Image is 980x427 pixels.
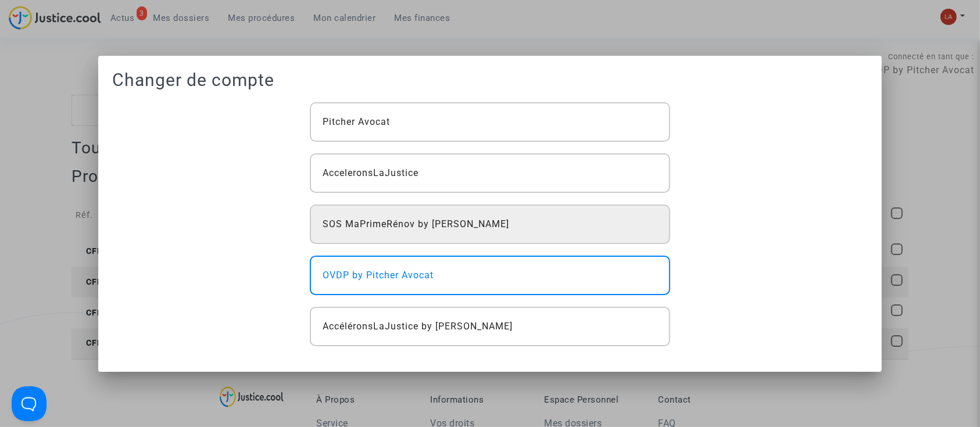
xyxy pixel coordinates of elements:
span: AccéléronsLaJustice by [PERSON_NAME] [323,320,513,333]
span: AcceleronsLaJustice [323,166,419,180]
span: OVDP by Pitcher Avocat [323,268,434,282]
span: Pitcher Avocat [323,115,390,129]
span: SOS MaPrimeRénov by [PERSON_NAME] [323,217,509,231]
iframe: Help Scout Beacon - Open [12,386,47,421]
h1: Changer de compte [112,70,868,91]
